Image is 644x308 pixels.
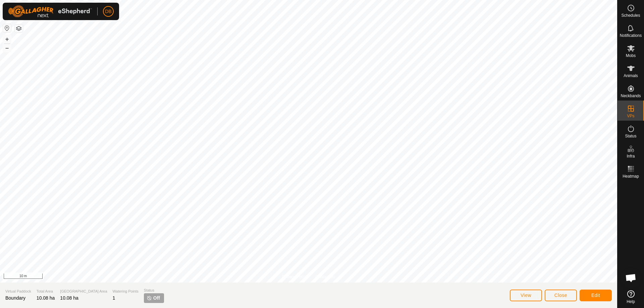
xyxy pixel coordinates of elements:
span: Animals [624,74,638,78]
button: Reset Map [3,24,11,32]
span: Status [625,134,636,138]
span: Help [627,300,635,304]
img: turn-off [147,295,152,301]
span: DB [105,8,111,15]
span: Close [554,293,567,298]
a: Privacy Policy [282,274,307,280]
span: Virtual Paddock [5,289,31,294]
span: 10.08 ha [37,295,55,301]
span: [GEOGRAPHIC_DATA] Area [60,289,107,294]
button: Edit [580,290,612,301]
span: 1 [113,295,115,301]
span: Edit [591,293,600,298]
span: 10.08 ha [60,295,78,301]
span: Total Area [37,289,55,294]
img: Gallagher Logo [8,5,92,17]
span: Notifications [620,34,642,38]
span: Mobs [626,54,636,58]
span: Boundary [5,295,25,301]
button: View [510,290,542,301]
span: Infra [627,154,635,158]
div: Open chat [621,268,641,288]
span: Status [144,288,164,293]
button: Close [545,290,577,301]
button: – [3,44,11,52]
button: Map Layers [15,24,23,33]
span: Schedules [621,13,640,17]
span: Heatmap [623,174,639,178]
span: VPs [627,114,634,118]
a: Contact Us [315,274,335,280]
span: View [521,293,531,298]
span: Off [153,295,160,302]
span: Neckbands [621,94,641,98]
a: Help [618,288,644,306]
span: Watering Points [113,289,139,294]
button: + [3,35,11,43]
